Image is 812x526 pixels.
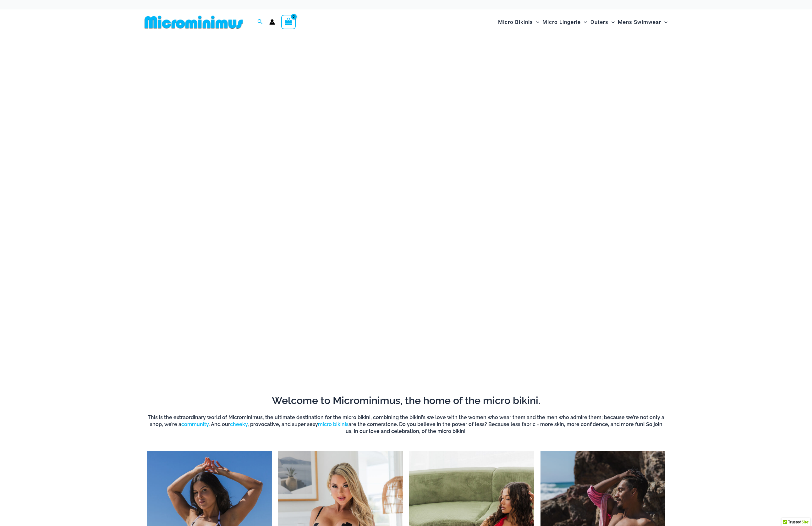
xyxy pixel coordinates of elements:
span: Outers [590,14,608,30]
a: community [181,421,209,427]
span: Mens Swimwear [618,14,661,30]
a: cheeky [230,421,248,427]
span: Menu Toggle [608,14,615,30]
a: Mens SwimwearMenu ToggleMenu Toggle [616,13,669,32]
span: Micro Lingerie [542,14,581,30]
a: OutersMenu ToggleMenu Toggle [589,13,616,32]
h2: Welcome to Microminimus, the home of the micro bikini. [147,394,665,407]
span: Menu Toggle [661,14,667,30]
a: Search icon link [257,18,263,26]
a: Micro BikinisMenu ToggleMenu Toggle [497,13,541,32]
span: Menu Toggle [581,14,587,30]
h6: This is the extraordinary world of Microminimus, the ultimate destination for the micro bikini, c... [147,414,665,435]
span: Micro Bikinis [498,14,533,30]
a: micro bikinis [318,421,348,427]
a: View Shopping Cart, empty [281,15,296,29]
a: Account icon link [269,19,275,25]
span: Menu Toggle [533,14,539,30]
img: MM SHOP LOGO FLAT [142,15,245,29]
nav: Site Navigation [496,12,670,33]
a: Micro LingerieMenu ToggleMenu Toggle [541,13,589,32]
